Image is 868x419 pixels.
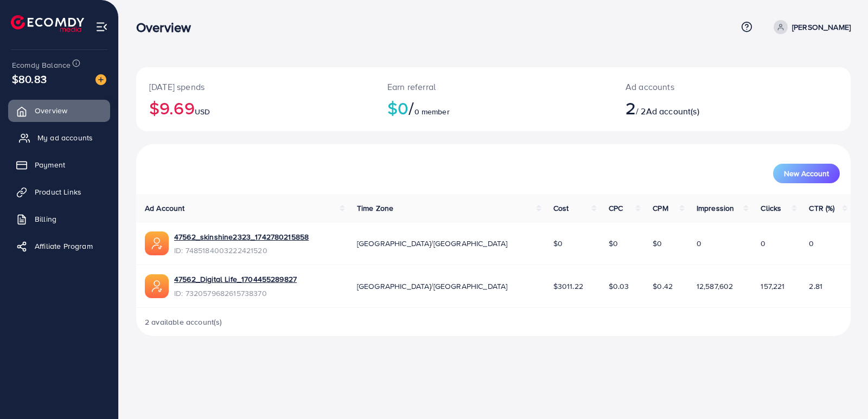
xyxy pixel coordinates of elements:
span: Affiliate Program [35,241,93,252]
a: 47562_Digital Life_1704455289827 [174,274,297,285]
a: 47562_skinshine2323_1742780215858 [174,231,309,242]
span: $0.03 [609,281,629,292]
span: 12,587,602 [697,281,733,292]
p: [DATE] spends [149,80,361,93]
a: Billing [8,208,110,230]
span: ID: 7485184003222421520 [174,245,309,256]
a: [PERSON_NAME] [769,20,851,34]
span: 0 [809,238,814,249]
iframe: Chat [822,370,860,411]
h2: $9.69 [149,98,361,118]
span: New Account [784,170,829,177]
span: CPC [609,203,623,214]
img: ic-ads-acc.e4c84228.svg [145,274,169,298]
p: Ad accounts [626,80,778,93]
span: 0 [697,238,701,249]
span: CTR (%) [809,203,834,214]
span: My ad accounts [37,132,93,143]
span: 2 [626,95,636,120]
img: ic-ads-acc.e4c84228.svg [145,231,169,255]
button: New Account [773,164,840,183]
span: 0 [761,238,765,249]
span: $0 [553,238,563,249]
span: Ad account(s) [646,105,699,117]
h2: $0 [387,98,599,118]
span: Billing [35,214,56,224]
span: Overview [35,105,67,116]
img: logo [11,15,84,32]
a: Product Links [8,181,110,203]
img: image [95,74,106,85]
a: Overview [8,100,110,121]
span: CPM [653,203,668,214]
span: ID: 7320579682615738370 [174,288,297,299]
span: 2 available account(s) [145,317,222,327]
span: $80.83 [12,71,47,87]
span: Payment [35,159,65,170]
span: [GEOGRAPHIC_DATA]/[GEOGRAPHIC_DATA] [357,281,508,292]
a: My ad accounts [8,127,110,149]
h3: Overview [136,20,200,35]
span: Clicks [761,203,781,214]
p: Earn referral [387,80,599,93]
span: Ad Account [145,203,185,214]
span: $0 [609,238,618,249]
span: Product Links [35,186,81,197]
span: / [409,95,414,120]
span: $3011.22 [553,281,583,292]
a: Affiliate Program [8,235,110,257]
span: 0 member [414,106,450,117]
span: 2.81 [809,281,822,292]
span: Impression [697,203,735,214]
p: [PERSON_NAME] [792,21,851,34]
a: Payment [8,154,110,176]
span: Cost [553,203,569,214]
span: Time Zone [357,203,393,214]
img: menu [95,21,108,33]
span: 157,221 [761,281,784,292]
span: $0 [653,238,662,249]
span: USD [195,106,210,117]
span: Ecomdy Balance [12,60,71,70]
span: $0.42 [653,281,673,292]
span: [GEOGRAPHIC_DATA]/[GEOGRAPHIC_DATA] [357,238,508,249]
h2: / 2 [626,98,778,118]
